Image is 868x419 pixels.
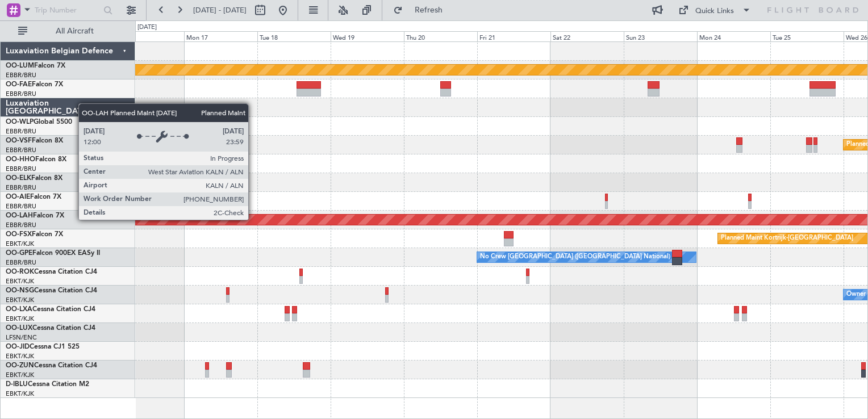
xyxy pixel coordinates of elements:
a: D-IBLUCessna Citation M2 [6,381,89,388]
a: OO-LXACessna Citation CJ4 [6,306,95,313]
a: EBKT/KJK [6,352,34,361]
button: Quick Links [673,1,757,19]
div: Tue 18 [257,31,331,41]
div: Sat 22 [550,31,624,41]
span: OO-FSX [6,231,32,238]
span: OO-GPE [6,250,32,257]
span: OO-ZUN [6,362,34,369]
a: OO-FSXFalcon 7X [6,231,63,238]
a: EBKT/KJK [6,277,34,286]
a: LFSN/ENC [6,333,37,342]
div: No Crew [GEOGRAPHIC_DATA] ([GEOGRAPHIC_DATA] National) [480,249,670,266]
a: OO-HHOFalcon 8X [6,156,66,163]
a: EBBR/BRU [6,90,36,98]
button: All Aircraft [12,22,123,40]
button: Refresh [388,1,456,19]
span: OO-WLP [6,119,34,125]
span: All Aircraft [30,27,120,35]
div: Planned Maint Kortrijk-[GEOGRAPHIC_DATA] [721,230,853,247]
span: OO-LUX [6,325,32,332]
span: OO-JID [6,343,30,350]
span: OO-VSF [6,137,32,144]
a: OO-ELKFalcon 8X [6,175,62,182]
a: EBKT/KJK [6,389,34,398]
span: OO-ROK [6,269,34,275]
span: OO-AIE [6,194,30,200]
div: Mon 24 [697,31,770,41]
div: [DATE] [137,23,157,32]
a: EBBR/BRU [6,127,36,136]
div: Mon 17 [184,31,257,41]
span: OO-FAE [6,81,32,88]
a: OO-VSFFalcon 8X [6,137,63,144]
a: EBBR/BRU [6,165,36,173]
div: Fri 21 [477,31,550,41]
a: OO-GPEFalcon 900EX EASy II [6,250,100,257]
span: Refresh [405,6,453,14]
a: EBKT/KJK [6,315,34,323]
a: OO-JIDCessna CJ1 525 [6,343,80,350]
span: OO-ELK [6,175,31,182]
span: D-IBLU [6,381,28,388]
a: OO-LUMFalcon 7X [6,62,65,69]
div: Thu 20 [404,31,477,41]
a: OO-FAEFalcon 7X [6,81,63,88]
a: EBBR/BRU [6,71,36,79]
a: OO-AIEFalcon 7X [6,194,61,200]
div: Tue 25 [770,31,844,41]
a: EBKT/KJK [6,371,34,379]
a: OO-LAHFalcon 7X [6,212,64,219]
span: OO-LUM [6,62,34,69]
a: EBKT/KJK [6,240,34,248]
div: Quick Links [695,6,734,17]
div: Sun 16 [111,31,184,41]
a: EBKT/KJK [6,296,34,304]
a: EBBR/BRU [6,146,36,154]
span: OO-LAH [6,212,33,219]
a: OO-ROKCessna Citation CJ4 [6,269,97,275]
a: OO-NSGCessna Citation CJ4 [6,287,97,294]
span: [DATE] - [DATE] [193,5,247,15]
a: EBBR/BRU [6,221,36,229]
span: OO-HHO [6,156,35,163]
span: OO-LXA [6,306,32,313]
a: OO-WLPGlobal 5500 [6,119,72,125]
a: EBBR/BRU [6,183,36,192]
a: OO-ZUNCessna Citation CJ4 [6,362,97,369]
input: Trip Number [35,2,100,19]
a: EBBR/BRU [6,202,36,211]
span: OO-NSG [6,287,34,294]
div: Sun 23 [624,31,697,41]
a: EBBR/BRU [6,258,36,267]
div: Wed 19 [331,31,404,41]
a: OO-LUXCessna Citation CJ4 [6,325,95,332]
